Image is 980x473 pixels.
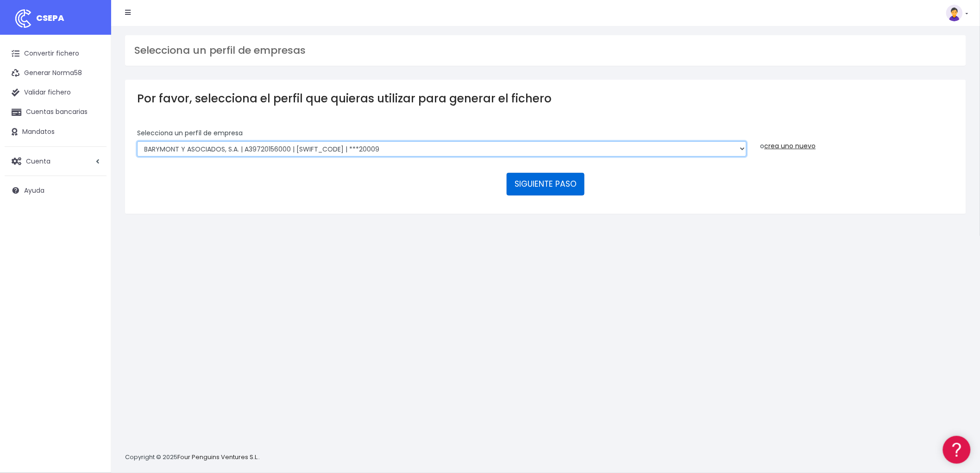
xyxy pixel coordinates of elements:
[765,141,816,151] a: crea uno nuevo
[5,181,107,200] a: Ayuda
[36,12,64,24] span: CSEPA
[5,83,107,102] a: Validar fichero
[24,186,44,195] span: Ayuda
[134,44,957,57] h3: Selecciona un perfil de empresas
[137,128,243,138] label: Selecciona un perfíl de empresa
[26,156,50,165] span: Cuenta
[177,453,258,461] a: Four Penguins Ventures S.L.
[946,5,963,21] img: profile
[5,102,107,122] a: Cuentas bancarias
[5,44,107,63] a: Convertir fichero
[12,7,35,30] img: logo
[125,453,260,462] p: Copyright © 2025 .
[760,128,955,151] div: o
[5,151,107,171] a: Cuenta
[5,63,107,83] a: Generar Norma58
[507,173,584,195] button: SIGUIENTE PASO
[5,122,107,142] a: Mandatos
[137,92,954,105] h3: Por favor, selecciona el perfil que quieras utilizar para generar el fichero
